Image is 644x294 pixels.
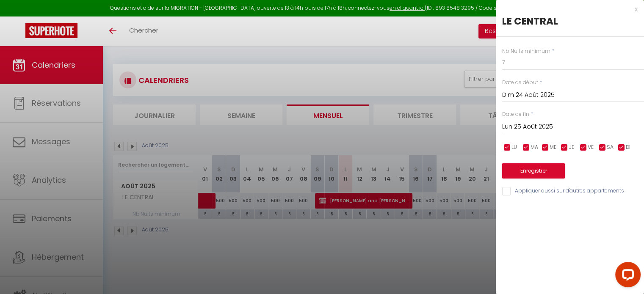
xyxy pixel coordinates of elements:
iframe: LiveChat chat widget [608,258,644,294]
span: VE [588,143,594,151]
span: LU [511,143,517,151]
div: x [496,4,638,14]
label: Date de fin [502,110,529,118]
span: MA [531,143,538,151]
span: ME [550,143,556,151]
button: Enregistrer [502,163,565,179]
span: JE [569,143,574,151]
div: LE CENTRAL [502,14,638,28]
span: DI [626,143,630,151]
label: Date de début [502,79,538,87]
label: Nb Nuits minimum [502,47,550,55]
span: SA [607,143,614,151]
